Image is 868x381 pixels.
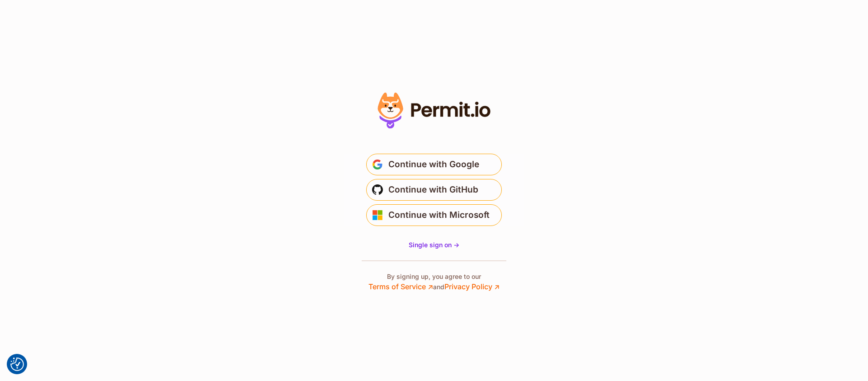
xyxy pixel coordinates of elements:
button: Continue with Microsoft [366,204,502,226]
span: Continue with Google [388,157,479,172]
span: Continue with GitHub [388,183,478,197]
button: Continue with GitHub [366,179,502,201]
button: Consent Preferences [10,357,24,371]
span: Continue with Microsoft [388,208,490,222]
span: Single sign on -> [409,241,459,249]
p: By signing up, you agree to our and [368,272,500,292]
button: Continue with Google [366,154,502,175]
a: Terms of Service ↗ [368,282,433,291]
img: Revisit consent button [10,357,24,371]
a: Single sign on -> [409,240,459,249]
a: Privacy Policy ↗ [444,282,500,291]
